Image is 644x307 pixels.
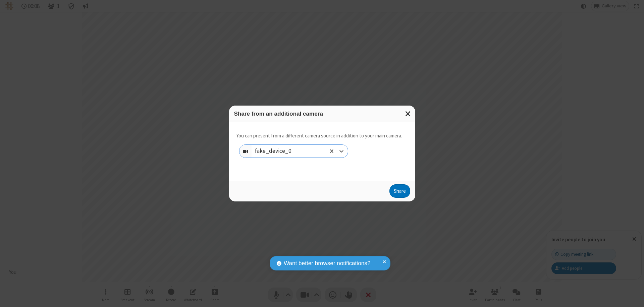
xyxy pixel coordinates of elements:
p: You can present from a different camera source in addition to your main camera. [236,132,402,140]
h3: Share from an additional camera [234,111,410,117]
button: Share [389,184,410,198]
button: Close modal [401,106,415,122]
span: Want better browser notifications? [284,259,370,268]
div: fake_device_0 [255,147,303,156]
